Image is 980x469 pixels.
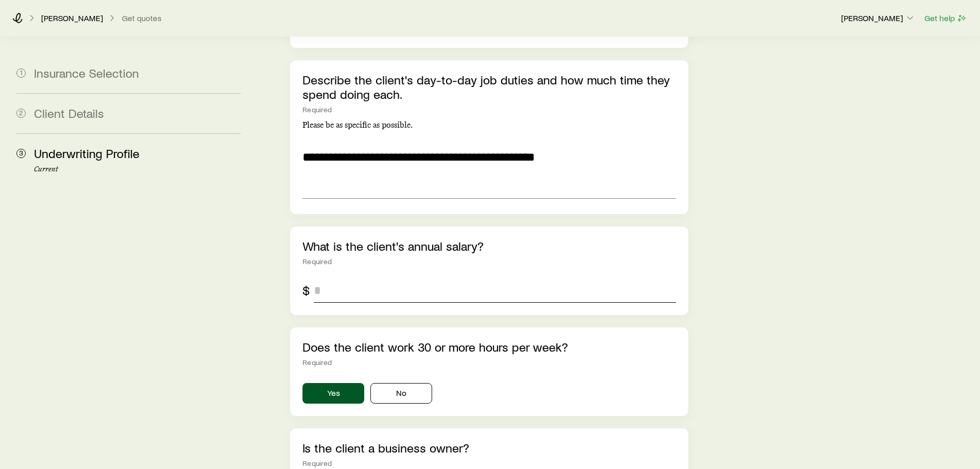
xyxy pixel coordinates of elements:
p: Is the client a business owner? [302,441,675,455]
button: Get help [924,12,968,24]
button: No [370,383,432,404]
button: [PERSON_NAME] [841,12,916,25]
p: Current [34,165,241,173]
p: What is the client's annual salary? [302,239,675,253]
p: Please be as specific as possible. [302,120,675,130]
span: Client Details [34,106,104,120]
span: Insurance Selection [34,65,139,80]
button: Yes [302,383,364,404]
div: Required [302,459,675,467]
p: Describe the client's day-to-day job duties and how much time they spend doing each. [302,73,675,101]
span: 3 [16,149,26,158]
span: 1 [16,68,26,78]
p: [PERSON_NAME] [841,13,915,23]
div: Required [302,358,675,367]
div: $ [302,283,310,298]
span: Underwriting Profile [34,146,139,161]
button: Get quotes [121,13,162,23]
div: Required [302,257,675,266]
p: Does the client work 30 or more hours per week? [302,340,675,354]
span: 2 [16,109,26,118]
p: [PERSON_NAME] [41,13,103,23]
div: Required [302,106,675,114]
